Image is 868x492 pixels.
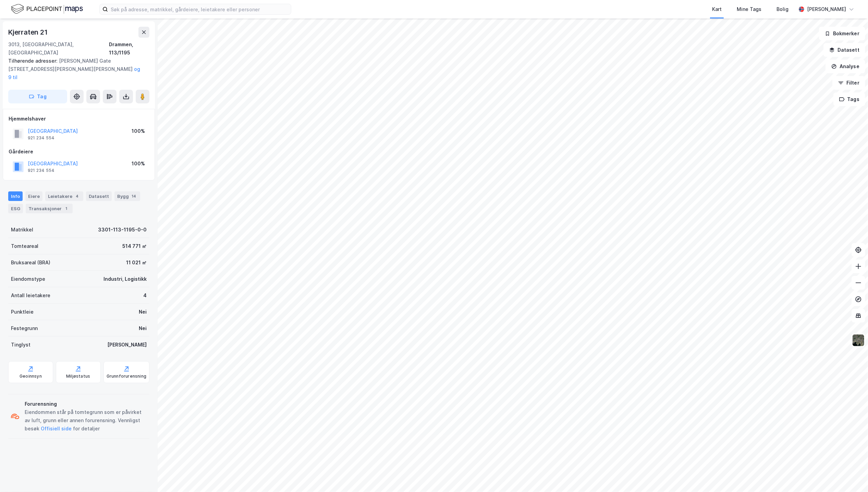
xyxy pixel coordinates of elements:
[86,191,112,201] div: Datasett
[26,204,73,213] div: Transaksjoner
[114,191,140,201] div: Bygg
[9,115,149,123] div: Hjemmelshaver
[8,90,67,103] button: Tag
[20,374,42,379] div: Geoinnsyn
[826,60,865,73] button: Analyse
[98,226,147,234] div: 3301-113-1195-0-0
[45,191,83,201] div: Leietakere
[9,148,149,156] div: Gårdeiere
[833,92,865,106] button: Tags
[11,226,33,234] div: Matrikkel
[11,324,38,332] div: Festegrunn
[130,193,137,200] div: 14
[132,127,145,135] div: 100%
[834,459,868,492] iframe: Chat Widget
[823,43,865,57] button: Datasett
[132,160,145,168] div: 100%
[8,58,59,64] span: Tilhørende adresser:
[11,308,34,316] div: Punktleie
[122,242,147,250] div: 514 771 ㎡
[807,5,846,13] div: [PERSON_NAME]
[834,459,868,492] div: Chatt-widget
[143,291,147,300] div: 4
[66,374,90,379] div: Miljøstatus
[8,27,49,38] div: Kjerraten 21
[11,275,45,283] div: Eiendomstype
[8,40,109,57] div: 3013, [GEOGRAPHIC_DATA], [GEOGRAPHIC_DATA]
[737,5,761,13] div: Mine Tags
[8,204,23,213] div: ESG
[126,258,147,267] div: 11 021 ㎡
[108,4,291,14] input: Søk på adresse, matrikkel, gårdeiere, leietakere eller personer
[11,242,38,250] div: Tomteareal
[107,341,147,349] div: [PERSON_NAME]
[28,135,54,141] div: 921 234 554
[103,275,147,283] div: Industri, Logistikk
[63,205,70,212] div: 1
[109,40,149,57] div: Drammen, 113/1195
[25,408,147,433] div: Eiendommen står på tomtegrunn som er påvirket av luft, grunn eller annen forurensning. Vennligst ...
[28,168,54,173] div: 921 234 554
[11,291,50,300] div: Antall leietakere
[8,191,23,201] div: Info
[8,57,144,81] div: [PERSON_NAME] Gate [STREET_ADDRESS][PERSON_NAME][PERSON_NAME]
[107,374,146,379] div: Grunnforurensning
[25,400,147,408] div: Forurensning
[11,258,50,267] div: Bruksareal (BRA)
[11,3,83,15] img: logo.f888ab2527a4732fd821a326f86c7f29.svg
[139,324,147,332] div: Nei
[712,5,722,13] div: Kart
[25,191,42,201] div: Eiere
[819,27,865,40] button: Bokmerker
[832,76,865,90] button: Filter
[777,5,788,13] div: Bolig
[139,308,147,316] div: Nei
[74,193,81,200] div: 4
[852,334,865,347] img: 9k=
[11,341,30,349] div: Tinglyst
